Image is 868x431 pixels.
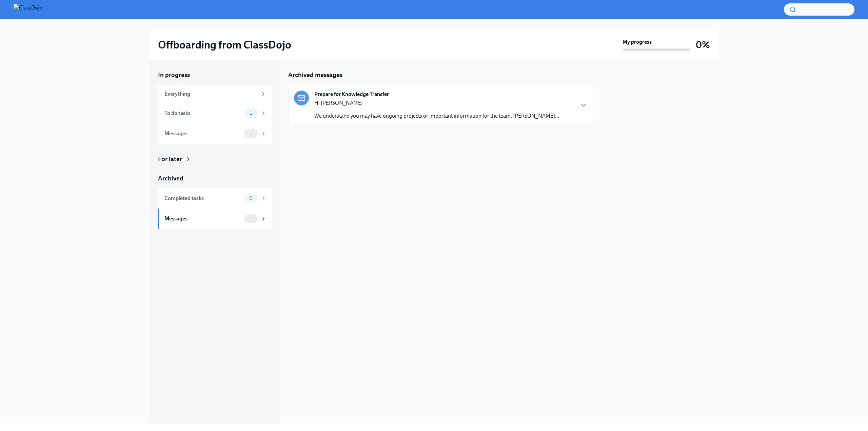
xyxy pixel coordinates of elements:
[246,216,256,221] span: 1
[245,196,257,201] span: 0
[158,155,272,163] a: For later
[246,111,256,116] span: 1
[164,90,258,98] div: Everything
[158,155,182,163] div: For later
[314,112,559,120] p: We understand you may have ongoing projects or important information for the team. [PERSON_NAME]...
[158,85,272,103] a: Everything
[314,91,389,98] strong: Prepare for Knowledge Transfer
[164,130,241,137] div: Messages
[288,71,342,79] h5: Archived messages
[158,209,272,229] a: Messages1
[623,38,652,46] strong: My progress
[158,123,272,144] a: Messages1
[158,103,272,123] a: To do tasks1
[158,38,291,52] h2: Offboarding from ClassDojo
[158,71,272,79] a: In progress
[14,4,42,15] img: ClassDojo
[164,215,241,222] div: Messages
[246,131,256,136] span: 1
[164,110,241,117] div: To do tasks
[314,99,559,107] p: Hi [PERSON_NAME]
[158,188,272,209] a: Completed tasks0
[164,195,241,202] div: Completed tasks
[158,174,272,183] a: Archived
[696,39,710,51] h3: 0%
